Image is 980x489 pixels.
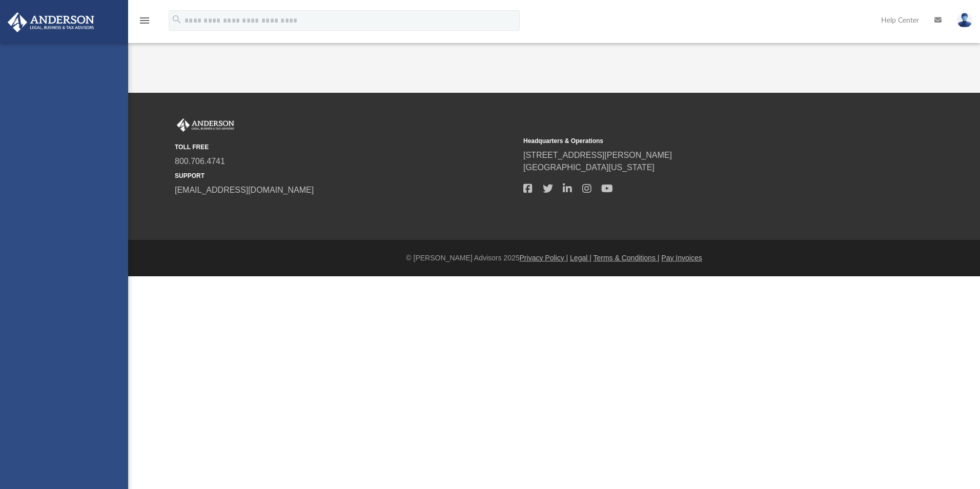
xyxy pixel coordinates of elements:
img: Anderson Advisors Platinum Portal [175,118,236,132]
a: Legal | [570,254,591,262]
a: [GEOGRAPHIC_DATA][US_STATE] [523,163,655,172]
a: Terms & Conditions | [594,254,660,262]
small: Headquarters & Operations [523,136,865,146]
img: User Pic [957,13,972,28]
small: TOLL FREE [175,142,516,152]
a: menu [138,19,151,27]
div: © [PERSON_NAME] Advisors 2025 [128,253,980,263]
a: 800.706.4741 [175,157,225,166]
a: Privacy Policy | [520,254,568,262]
i: menu [138,14,151,27]
img: Anderson Advisors Platinum Portal [5,12,97,32]
a: Pay Invoices [661,254,702,262]
a: [EMAIL_ADDRESS][DOMAIN_NAME] [175,186,314,194]
i: search [171,14,182,25]
a: [STREET_ADDRESS][PERSON_NAME] [523,151,672,159]
small: SUPPORT [175,171,516,180]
